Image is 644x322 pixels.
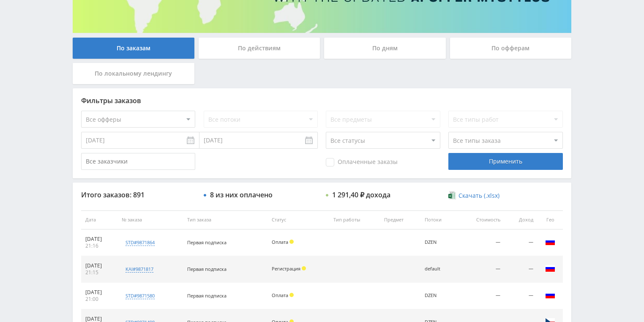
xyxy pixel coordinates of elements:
[199,38,320,59] div: По действиям
[457,256,505,283] td: —
[85,296,113,303] div: 21:00
[457,229,505,256] td: —
[187,239,226,246] span: Первая подписка
[505,283,538,309] td: —
[380,210,420,229] th: Предмет
[272,292,288,298] span: Оплата
[210,191,273,199] div: 8 из них оплачено
[457,210,505,229] th: Стоимость
[302,266,306,270] span: Холд
[505,256,538,283] td: —
[425,240,453,245] div: DZEN
[324,38,446,59] div: По дням
[545,237,555,247] img: rus.png
[73,38,194,59] div: По заказам
[126,239,155,246] div: std#9871864
[81,153,195,170] input: Все заказчики
[538,210,563,229] th: Гео
[329,210,380,229] th: Тип работы
[448,153,562,170] div: Применить
[326,158,398,166] span: Оплаченные заказы
[85,269,113,276] div: 21:15
[450,38,572,59] div: По офферам
[85,262,113,269] div: [DATE]
[545,263,555,273] img: rus.png
[505,229,538,256] td: —
[85,243,113,249] div: 21:16
[85,289,113,296] div: [DATE]
[545,290,555,300] img: rus.png
[425,293,453,298] div: DZEN
[117,210,183,229] th: № заказа
[448,191,456,199] img: xlsx
[81,210,117,229] th: Дата
[187,292,226,299] span: Первая подписка
[81,97,563,104] div: Фильтры заказов
[187,266,226,272] span: Первая подписка
[85,236,113,243] div: [DATE]
[126,266,153,273] div: kai#9871817
[425,266,453,272] div: default
[73,63,194,84] div: По локальному лендингу
[505,210,538,229] th: Доход
[458,192,499,199] span: Скачать (.xlsx)
[420,210,457,229] th: Потоки
[289,293,294,297] span: Холд
[457,283,505,309] td: —
[332,191,390,199] div: 1 291,40 ₽ дохода
[289,240,294,244] span: Холд
[126,292,155,299] div: std#9871580
[272,265,300,272] span: Регистрация
[448,191,499,200] a: Скачать (.xlsx)
[267,210,329,229] th: Статус
[81,191,195,199] div: Итого заказов: 891
[183,210,267,229] th: Тип заказа
[272,239,288,245] span: Оплата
